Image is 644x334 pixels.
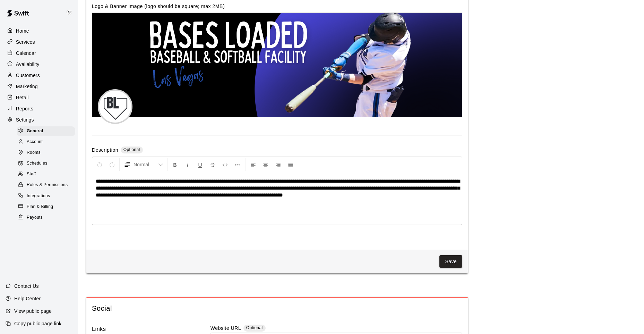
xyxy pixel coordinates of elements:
a: Reports [6,103,72,114]
button: Format Strikethrough [207,158,218,171]
span: Optional [246,325,263,330]
button: Insert Code [219,158,231,171]
a: Calendar [6,48,72,58]
button: Save [439,255,462,268]
a: Home [6,26,72,36]
button: Undo [94,158,105,171]
a: Settings [6,115,72,125]
a: Staff [17,169,78,180]
p: Availability [16,61,40,68]
p: Reports [16,105,33,112]
div: Plan & Billing [17,202,75,212]
span: Optional [123,147,140,152]
p: Services [16,39,35,45]
a: Rooms [17,148,78,158]
a: Customers [6,70,72,81]
span: Normal [134,161,158,168]
a: Payouts [17,212,78,223]
a: Plan & Billing [17,201,78,212]
div: General [17,126,75,136]
span: Payouts [27,214,43,221]
span: Social [92,304,462,313]
label: Website URL [211,325,241,333]
button: Format Italics [182,158,194,171]
button: Left Align [247,158,259,171]
a: Marketing [6,81,72,92]
div: Payouts [17,213,75,223]
a: Services [6,37,72,47]
button: Redo [106,158,118,171]
button: Format Underline [194,158,206,171]
a: Roles & Permissions [17,180,78,191]
p: Home [16,27,29,34]
a: Account [17,136,78,147]
span: Schedules [27,160,48,167]
div: Staff [17,169,75,179]
p: Settings [16,116,34,123]
p: Customers [16,72,40,79]
label: Description [92,147,118,155]
span: Staff [27,171,36,178]
div: Rooms [17,148,75,158]
img: Keith Brooks [65,8,73,17]
div: Roles & Permissions [17,180,75,190]
p: Retail [16,94,29,101]
div: Schedules [17,159,75,168]
span: Roles & Permissions [27,182,68,189]
span: Rooms [27,149,41,156]
span: Integrations [27,193,50,200]
span: General [27,128,43,135]
a: Schedules [17,158,78,169]
button: Justify Align [285,158,297,171]
button: Formatting Options [121,158,166,171]
button: Format Bold [169,158,181,171]
a: Retail [6,92,72,103]
a: Availability [6,59,72,69]
p: Copy public page link [14,320,61,327]
label: Logo & Banner Image (logo should be square; max 2MB) [92,3,225,9]
button: Right Align [272,158,284,171]
a: Integrations [17,191,78,201]
p: Marketing [16,83,38,90]
button: Insert Link [232,158,243,171]
div: Keith Brooks [63,6,78,19]
button: Center Align [260,158,272,171]
div: Integrations [17,191,75,201]
h6: Links [92,325,106,334]
p: Calendar [16,50,36,57]
p: Help Center [14,295,41,302]
a: General [17,126,78,136]
p: View public page [14,308,52,315]
span: Plan & Billing [27,203,53,210]
p: Contact Us [14,283,39,290]
span: Account [27,139,43,145]
div: Account [17,137,75,147]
